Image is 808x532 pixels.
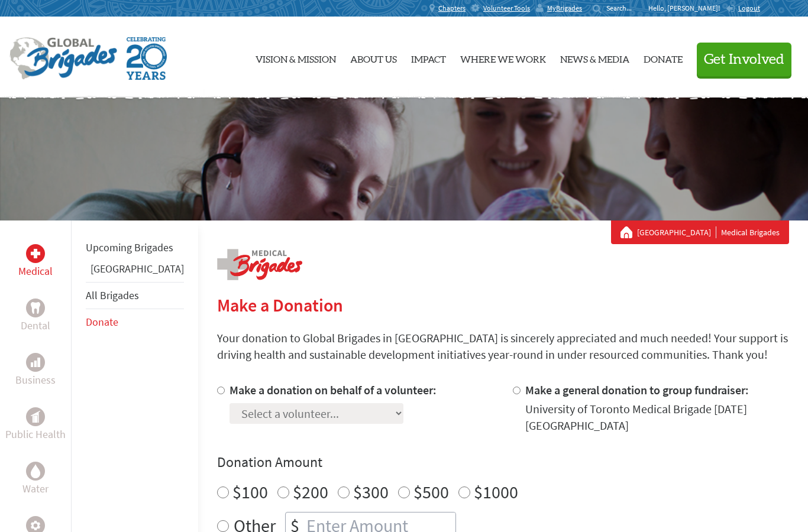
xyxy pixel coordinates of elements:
[256,27,336,88] a: Vision & Mission
[18,244,53,280] a: MedicalMedical
[547,4,582,13] span: MyBrigades
[31,411,40,423] img: Public Health
[5,407,66,443] a: Public HealthPublic Health
[86,309,184,335] li: Donate
[91,262,184,275] a: [GEOGRAPHIC_DATA]
[21,317,50,334] p: Dental
[525,382,749,397] label: Make a general donation to group fundraiser:
[31,302,40,313] img: Dental
[738,4,760,12] span: Logout
[86,282,184,309] li: All Brigades
[483,4,530,13] span: Volunteer Tools
[31,521,40,530] img: Engineering
[560,27,629,88] a: News & Media
[644,27,683,88] a: Donate
[9,37,117,80] img: Global Brigades Logo
[5,426,66,443] p: Public Health
[86,241,173,254] a: Upcoming Brigades
[353,481,389,503] label: $300
[22,481,49,497] p: Water
[86,261,184,282] li: Greece
[438,4,466,13] span: Chapters
[350,27,397,88] a: About Us
[648,4,726,13] p: Hello, [PERSON_NAME]!
[606,4,640,12] input: Search...
[525,401,790,434] div: University of Toronto Medical Brigade [DATE] [GEOGRAPHIC_DATA]
[18,263,53,280] p: Medical
[86,315,118,329] a: Donate
[474,481,518,503] label: $1000
[217,294,789,316] h2: Make a Donation
[15,353,56,388] a: BusinessBusiness
[704,53,784,67] span: Get Involved
[293,481,328,503] label: $200
[26,244,45,263] div: Medical
[86,288,139,302] a: All Brigades
[413,481,449,503] label: $500
[21,299,50,334] a: DentalDental
[460,27,546,88] a: Where We Work
[697,43,791,76] button: Get Involved
[230,382,437,397] label: Make a donation on behalf of a volunteer:
[86,235,184,261] li: Upcoming Brigades
[22,462,49,497] a: WaterWater
[31,249,40,258] img: Medical
[217,330,789,363] p: Your donation to Global Brigades in [GEOGRAPHIC_DATA] is sincerely appreciated and much needed! Y...
[26,407,45,426] div: Public Health
[232,481,268,503] label: $100
[620,226,780,238] div: Medical Brigades
[127,37,167,80] img: Global Brigades Celebrating 20 Years
[411,27,446,88] a: Impact
[217,453,789,472] h4: Donation Amount
[31,358,40,367] img: Business
[31,464,40,478] img: Water
[26,462,45,481] div: Water
[637,226,716,238] a: [GEOGRAPHIC_DATA]
[26,299,45,317] div: Dental
[26,353,45,372] div: Business
[15,372,56,388] p: Business
[726,4,760,13] a: Logout
[217,249,302,280] img: logo-medical.png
